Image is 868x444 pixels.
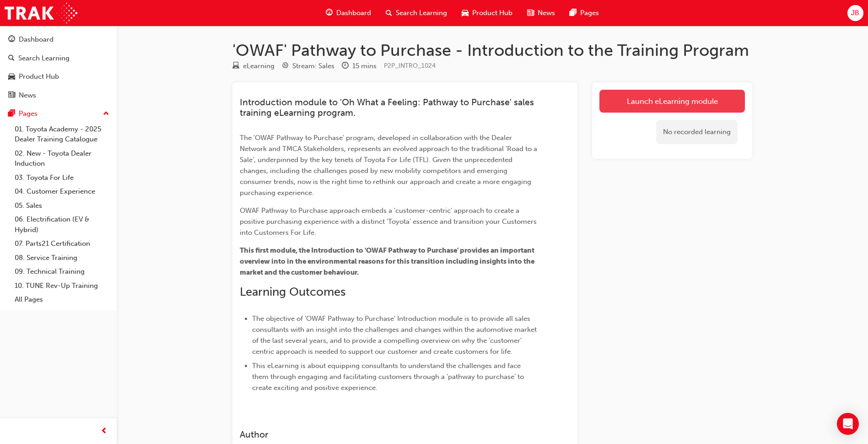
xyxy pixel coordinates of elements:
[837,413,859,435] div: Open Intercom Messenger
[282,62,289,70] span: target-icon
[8,36,15,44] span: guage-icon
[520,4,562,22] a: news-iconNews
[232,40,752,60] h1: 'OWAF' Pathway to Purchase - Introduction to the Training Program
[19,90,36,101] div: News
[11,212,113,237] a: 06. Electrification (EV & Hybrid)
[336,8,371,18] span: Dashboard
[11,292,113,307] a: All Pages
[562,4,606,22] a: pages-iconPages
[232,62,239,70] span: learningResourceType_ELEARNING-icon
[4,50,113,67] a: Search Learning
[8,73,15,81] span: car-icon
[19,34,54,45] div: Dashboard
[11,122,113,146] a: 01. Toyota Academy - 2025 Dealer Training Catalogue
[240,246,536,276] span: This first module, the Introduction to 'OWAF Pathway to Purchase' provides an important overview ...
[11,171,113,185] a: 03. Toyota For Life
[11,184,113,199] a: 04. Customer Experience
[240,285,345,299] span: Learning Outcomes
[240,134,539,197] span: The 'OWAF Pathway to Purchase' program, developed in collaboration with the Dealer Network and TM...
[19,108,38,119] div: Pages
[8,92,15,100] span: news-icon
[11,237,113,251] a: 07. Parts21 Certification
[11,199,113,213] a: 05. Sales
[18,53,70,64] div: Search Learning
[240,429,537,440] h3: Author
[252,362,526,392] span: This eLearning is about equipping consultants to understand the challenges and face them through ...
[342,60,377,72] div: Duration
[4,105,113,122] button: Pages
[243,61,275,71] div: eLearning
[8,110,15,118] span: pages-icon
[378,4,454,22] a: search-iconSearch Learning
[103,108,109,120] span: up-icon
[656,120,738,144] div: No recorded learning
[851,8,859,18] span: JB
[342,62,349,70] span: clock-icon
[454,4,520,22] a: car-iconProduct Hub
[240,97,536,118] span: Introduction module to 'Oh What a Feeling: Pathway to Purchase' sales training eLearning program.
[8,54,15,63] span: search-icon
[4,68,113,85] a: Product Hub
[570,7,577,19] span: pages-icon
[232,60,275,72] div: Type
[11,251,113,265] a: 08. Service Training
[292,61,334,71] div: Stream: Sales
[352,61,377,71] div: 15 mins
[5,3,77,23] img: Trak
[101,426,108,437] span: prev-icon
[384,62,436,70] span: Learning resource code
[11,279,113,293] a: 10. TUNE Rev-Up Training
[11,265,113,279] a: 09. Technical Training
[472,8,512,18] span: Product Hub
[396,8,447,18] span: Search Learning
[318,4,378,22] a: guage-iconDashboard
[326,7,333,19] span: guage-icon
[462,7,469,19] span: car-icon
[19,71,59,82] div: Product Hub
[527,7,534,19] span: news-icon
[580,8,599,18] span: Pages
[240,206,539,237] span: OWAF Pathway to Purchase approach embeds a 'customer-centric' approach to create a positive purch...
[252,314,539,356] span: The objective of ‘OWAF Pathway to Purchase’ Introduction module is to provide all sales consultan...
[538,8,555,18] span: News
[847,5,863,21] button: JB
[4,87,113,104] a: News
[386,7,392,19] span: search-icon
[4,29,113,105] button: DashboardSearch LearningProduct HubNews
[4,31,113,48] a: Dashboard
[11,146,113,171] a: 02. New - Toyota Dealer Induction
[599,90,745,113] a: Launch eLearning module
[282,60,334,72] div: Stream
